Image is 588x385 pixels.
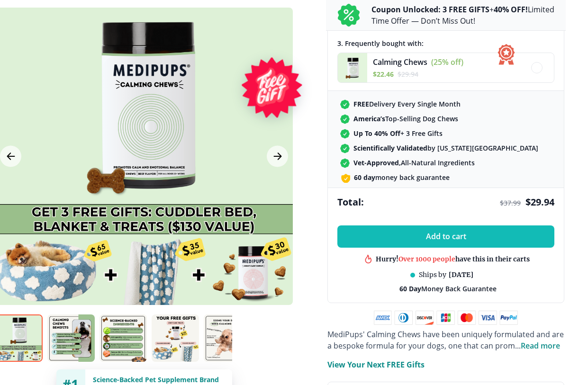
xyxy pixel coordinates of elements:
[525,196,554,208] span: $ 29.94
[327,340,515,351] span: a bespoke formula for your dogs, one that can prom
[354,173,450,182] span: money back guarantee
[353,143,538,152] span: by [US_STATE][GEOGRAPHIC_DATA]
[152,314,199,362] img: Calming Chews | Natural Dog Supplements
[353,158,475,167] span: All-Natural Ingredients
[431,57,463,67] span: (25% off)
[353,114,385,123] strong: America’s
[399,284,421,293] strong: 60 Day
[354,173,375,182] strong: 60 day
[353,143,427,152] strong: Scientifically Validated
[327,359,425,370] p: View Your Next FREE Gifts
[419,270,446,279] span: Ships by
[500,198,521,207] span: $ 37.99
[353,99,461,108] span: Delivery Every Single Month
[337,39,424,48] span: 3 . Frequently bought with:
[399,284,497,293] span: Money Back Guarantee
[353,99,369,108] strong: FREE
[353,114,458,123] span: Top-Selling Dog Chews
[47,314,95,362] img: Calming Chews | Natural Dog Supplements
[373,57,427,67] span: Calming Chews
[373,70,394,79] span: $ 22.46
[398,70,418,79] span: $ 29.94
[494,4,528,15] b: 40% OFF!
[376,255,530,264] div: Hurry! have this in their carts
[374,311,518,325] img: payment methods
[338,53,367,82] img: Calming Chews - Medipups
[353,129,400,138] strong: Up To 40% Off
[100,314,147,362] img: Calming Chews | Natural Dog Supplements
[337,196,364,208] span: Total:
[515,340,560,351] span: ...
[449,270,473,279] span: [DATE]
[521,340,560,351] span: Read more
[353,158,401,167] strong: Vet-Approved,
[204,314,251,362] img: Calming Chews | Natural Dog Supplements
[267,146,288,167] button: Next Image
[327,329,564,340] span: MediPups' Calming Chews have been uniquely formulated and are
[398,255,455,263] span: Over 1000 people
[371,4,489,15] b: Coupon Unlocked: 3 FREE GIFTS
[337,225,554,248] button: Add to cart
[353,129,443,138] span: + 3 Free Gifts
[426,232,466,241] span: Add to cart
[371,4,554,27] p: + Limited Time Offer — Don’t Miss Out!
[93,375,225,384] div: Science-Backed Pet Supplement Brand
